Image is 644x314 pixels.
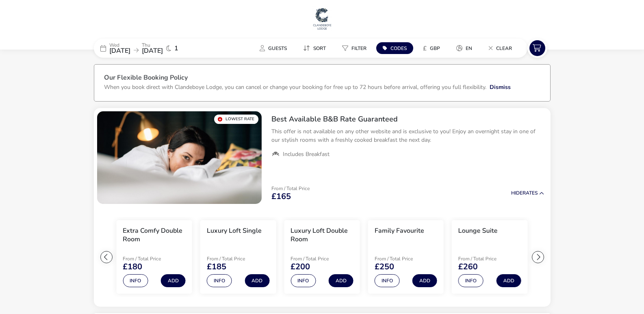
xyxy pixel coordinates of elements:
naf-pibe-menu-bar-item: Clear [482,42,522,54]
button: Clear [482,42,518,54]
span: £165 [271,193,291,201]
p: From / Total Price [458,256,516,261]
span: 1 [174,45,178,52]
naf-pibe-menu-bar-item: Codes [376,42,416,54]
span: [DATE] [142,46,163,55]
swiper-slide: 4 / 7 [280,217,364,297]
div: Best Available B&B Rate GuaranteedThis offer is not available on any other website and is exclusi... [265,108,551,165]
h3: Extra Comfy Double Room [123,227,185,244]
a: Main Website [312,6,332,32]
button: Info [375,274,400,287]
naf-pibe-menu-bar-item: Guests [253,42,297,54]
span: £180 [123,263,142,271]
span: £250 [375,263,394,271]
naf-pibe-menu-bar-item: £GBP [416,42,450,54]
p: Wed [109,43,130,48]
swiper-slide: 6 / 7 [448,217,531,297]
p: From / Total Price [375,256,432,261]
span: Clear [496,45,512,52]
button: Codes [376,42,413,54]
button: Guests [253,42,293,54]
button: Sort [297,42,332,54]
h3: Our Flexible Booking Policy [104,74,540,83]
span: Filter [351,45,366,52]
button: Add [245,274,269,287]
h2: Best Available B&B Rate Guaranteed [271,115,544,124]
p: This offer is not available on any other website and is exclusive to you! Enjoy an overnight stay... [271,127,544,144]
button: Add [161,274,186,287]
button: en [450,42,479,54]
button: HideRates [511,191,544,196]
span: Codes [390,45,407,52]
h3: Lounge Suite [458,227,498,235]
span: [DATE] [109,46,130,55]
span: £200 [291,263,310,271]
span: £260 [458,263,478,271]
p: From / Total Price [207,256,265,261]
button: Info [458,274,484,287]
p: From / Total Price [123,256,180,261]
span: en [466,45,472,52]
swiper-slide: 7 / 7 [531,217,615,297]
p: Thu [142,43,163,48]
button: £GBP [416,42,447,54]
button: Info [123,274,148,287]
span: Guests [268,45,287,52]
div: Wed[DATE]Thu[DATE]1 [94,39,216,58]
button: Dismiss [490,83,511,91]
span: Includes Breakfast [283,151,330,158]
p: When you book direct with Clandeboye Lodge, you can cancel or change your booking for free up to ... [104,83,486,91]
span: £185 [207,263,226,271]
span: Hide [511,190,523,196]
i: £ [423,44,427,52]
span: Sort [313,45,326,52]
button: Add [496,274,521,287]
div: Lowest Rate [214,115,258,124]
swiper-slide: 5 / 7 [364,217,448,297]
naf-pibe-menu-bar-item: Sort [297,42,336,54]
p: From / Total Price [291,256,348,261]
swiper-slide: 3 / 7 [196,217,280,297]
swiper-slide: 2 / 7 [112,217,196,297]
swiper-slide: 1 / 1 [97,111,262,204]
h3: Family Favourite [375,227,424,235]
img: Main Website [312,6,332,31]
span: GBP [430,45,440,52]
h3: Luxury Loft Single [207,227,262,235]
button: Add [329,274,353,287]
button: Info [291,274,316,287]
naf-pibe-menu-bar-item: en [450,42,482,54]
button: Info [207,274,232,287]
button: Add [412,274,437,287]
p: From / Total Price [271,186,310,191]
h3: Luxury Loft Double Room [291,227,353,244]
naf-pibe-menu-bar-item: Filter [336,42,376,54]
button: Filter [336,42,373,54]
